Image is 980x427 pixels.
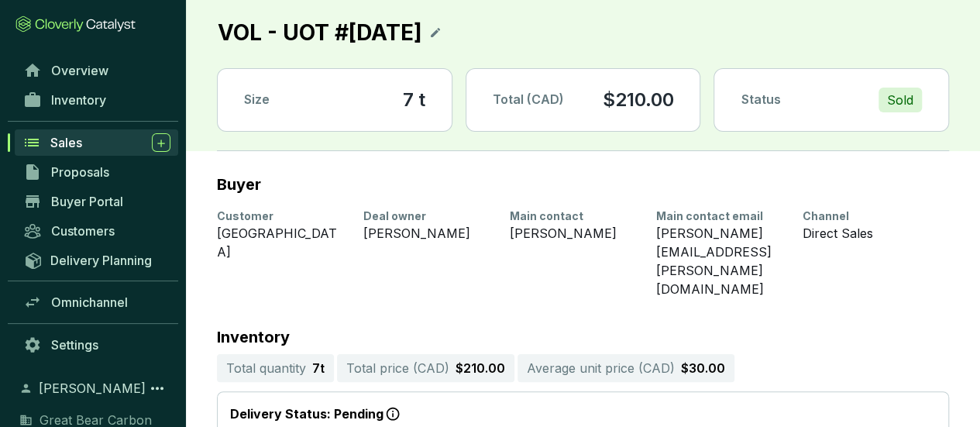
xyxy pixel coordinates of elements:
div: [PERSON_NAME] [363,224,491,243]
div: [GEOGRAPHIC_DATA] [217,224,345,261]
a: Delivery Planning [15,247,178,273]
div: Customer [217,208,345,224]
a: Omnichannel [15,289,178,315]
div: Channel [803,208,930,224]
span: Omnichannel [51,294,128,310]
p: Size [244,91,270,108]
p: Total quantity [226,359,306,377]
p: Delivery Status: Pending [230,405,936,425]
a: Customers [15,218,178,244]
a: Overview [15,57,178,84]
a: Proposals [15,159,178,185]
h2: Buyer [217,176,261,193]
p: Total price ( CAD ) [346,359,449,377]
section: 7 t [403,88,425,112]
div: Main contact email [656,208,784,224]
div: Main contact [510,208,638,224]
a: Settings [15,332,178,358]
div: [PERSON_NAME][EMAIL_ADDRESS][PERSON_NAME][DOMAIN_NAME] [656,224,784,298]
span: Customers [51,223,115,239]
span: Proposals [51,164,109,180]
span: Overview [51,63,108,78]
p: Average unit price ( CAD ) [527,359,675,377]
div: Deal owner [363,208,491,224]
p: Status [741,91,780,108]
p: $210.00 [456,359,505,377]
p: Inventory [217,329,949,345]
p: $30.00 [681,359,725,377]
a: Buyer Portal [15,188,178,215]
span: Total (CAD) [493,91,564,107]
span: [PERSON_NAME] [39,379,146,398]
p: 7 t [312,359,325,377]
span: Delivery Planning [50,253,152,268]
div: [PERSON_NAME] [510,224,638,243]
a: Sales [15,129,178,156]
span: Settings [51,337,98,353]
p: VOL - UOT #[DATE] [217,15,423,50]
span: Sales [50,135,82,150]
div: Direct Sales [803,224,930,243]
span: Buyer Portal [51,194,123,209]
a: Inventory [15,87,178,113]
p: $210.00 [602,88,673,112]
span: Inventory [51,92,106,108]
